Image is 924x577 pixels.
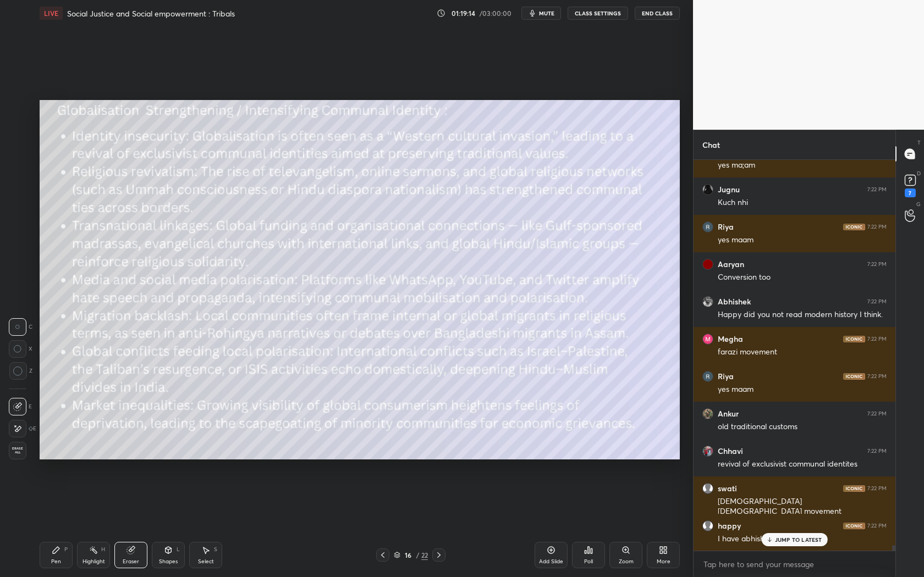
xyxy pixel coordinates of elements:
[718,197,887,208] div: Kuch nhi
[718,334,743,344] h6: Megha
[416,552,419,558] div: /
[101,547,105,552] div: H
[718,309,887,320] div: Happy did you not read modern history I think.
[702,446,713,457] img: 3
[843,336,865,342] img: iconic-dark.1390631f.png
[702,296,713,307] img: 206d75da9c034f4ca659aeb246a03329.jpg
[843,224,865,230] img: iconic-dark.1390631f.png
[718,384,887,395] div: yes maam
[718,409,739,419] h6: Ankur
[9,318,32,336] div: C
[635,7,680,20] button: End Class
[867,523,887,529] div: 7:22 PM
[867,298,887,305] div: 7:22 PM
[718,421,887,432] div: old traditional customs
[917,138,921,147] p: T
[539,559,563,564] div: Add Slide
[718,235,887,246] div: yes maam
[694,160,895,551] div: grid
[9,398,32,415] div: E
[702,520,713,531] img: default.png
[718,484,737,493] h6: swati
[40,7,63,20] div: LIVE
[718,521,741,531] h6: happy
[159,559,178,564] div: Shapes
[702,334,713,345] img: 50ae7c556a7448be8c257c65e3b32a0e.55436854_3
[198,559,214,564] div: Select
[718,185,740,195] h6: Jugnu
[843,373,865,380] img: iconic-dark.1390631f.png
[702,221,713,232] img: AATXAJx-HSTo26SS8kedXRAE-77H6j-qPrD_UGRcrvc6=s96-c
[867,261,887,268] div: 7:22 PM
[867,373,887,380] div: 7:22 PM
[657,559,670,564] div: More
[9,362,32,380] div: Z
[916,200,921,208] p: G
[843,485,865,492] img: iconic-dark.1390631f.png
[702,371,713,382] img: AATXAJx-HSTo26SS8kedXRAE-77H6j-qPrD_UGRcrvc6=s96-c
[702,184,713,195] img: a4064d47616049308a364e3a7fcb1629.jpg
[718,446,743,456] h6: Chhavi
[718,496,887,517] div: [DEMOGRAPHIC_DATA] [DEMOGRAPHIC_DATA] movement
[867,186,887,193] div: 7:22 PM
[718,347,887,358] div: farazi movement
[843,523,865,529] img: iconic-dark.1390631f.png
[82,559,105,564] div: Highlight
[702,259,713,270] img: baa5afd00dbe46adb6d9b7cbb6006731.jpg
[568,7,628,20] button: CLASS SETTINGS
[702,408,713,419] img: 6fa86cff44764fb4ba5f98aecd076994.jpg
[9,447,26,454] span: Erase all
[867,485,887,492] div: 7:22 PM
[905,188,916,197] div: 7
[718,534,887,545] div: I have abhishek
[539,9,554,17] span: mute
[718,259,744,269] h6: Aaryan
[403,552,414,558] div: 16
[67,8,235,19] h4: Social Justice and Social empowerment : Tribals
[694,130,729,159] p: Chat
[867,448,887,454] div: 7:22 PM
[584,559,593,564] div: Poll
[718,297,751,307] h6: Abhishek
[718,222,734,232] h6: Riya
[867,336,887,342] div: 7:22 PM
[718,371,734,381] h6: Riya
[9,340,32,358] div: X
[718,459,887,470] div: revival of exclusivist communal identites
[867,410,887,417] div: 7:22 PM
[775,536,822,543] p: JUMP TO LATEST
[177,547,180,552] div: L
[718,272,887,283] div: Conversion too
[64,547,68,552] div: P
[619,559,634,564] div: Zoom
[123,559,139,564] div: Eraser
[421,550,428,560] div: 22
[214,547,217,552] div: S
[917,169,921,177] p: D
[718,160,887,171] div: yes ma;am
[51,559,61,564] div: Pen
[9,420,36,437] div: E
[521,7,561,20] button: mute
[867,224,887,230] div: 7:22 PM
[702,483,713,494] img: default.png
